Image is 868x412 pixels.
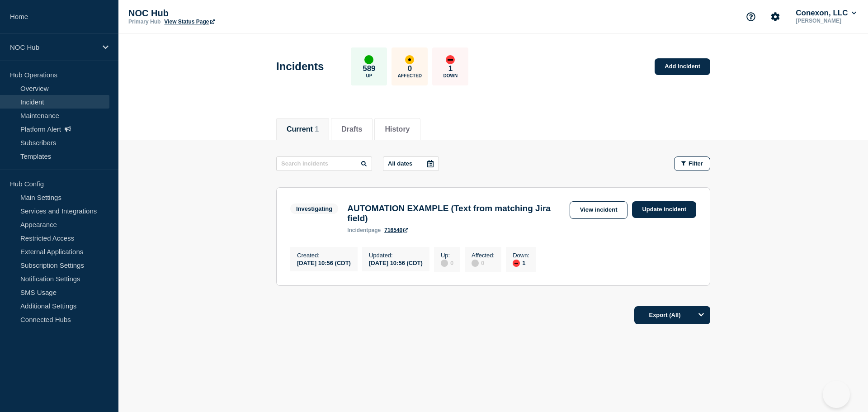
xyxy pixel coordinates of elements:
p: Down : [513,252,529,259]
div: [DATE] 10:56 (CDT) [297,259,351,266]
div: down [513,260,520,267]
p: Down [443,73,458,78]
button: Filter [674,156,710,171]
p: Affected : [472,252,495,259]
div: 1 [513,259,529,267]
button: Drafts [341,125,362,133]
p: 0 [408,64,412,73]
div: up [364,55,373,64]
div: disabled [441,260,448,267]
p: Updated : [369,252,423,259]
p: Up [366,73,372,78]
a: 716540 [384,227,408,233]
span: 1 [315,125,319,133]
p: page [347,227,381,233]
button: History [385,125,410,133]
p: NOC Hub [10,43,97,51]
button: All dates [383,156,439,171]
div: affected [405,55,414,64]
a: Add incident [655,58,710,75]
button: Account settings [766,7,785,26]
div: [DATE] 10:56 (CDT) [369,259,423,266]
p: NOC Hub [128,8,309,19]
span: Investigating [290,204,338,214]
h1: Incidents [276,60,324,73]
p: Created : [297,252,351,259]
input: Search incidents [276,156,372,171]
p: All dates [388,160,412,167]
div: down [446,55,455,64]
a: Update incident [632,201,696,218]
div: 0 [472,259,495,267]
p: Up : [441,252,453,259]
p: 589 [363,64,375,73]
div: 0 [441,259,453,267]
button: Options [692,306,710,324]
p: Primary Hub [128,19,160,25]
p: [PERSON_NAME] [794,18,858,24]
a: View incident [570,201,628,219]
button: Current 1 [287,125,319,133]
a: View Status Page [164,19,214,25]
iframe: Help Scout Beacon - Open [823,381,850,408]
span: Filter [689,160,703,167]
button: Support [741,7,760,26]
span: incident [347,227,368,233]
p: 1 [448,64,453,73]
button: Export (All) [634,306,710,324]
p: Affected [398,73,422,78]
h3: AUTOMATION EXAMPLE (Text from matching Jira field) [347,204,565,223]
button: Conexon, LLC [794,9,858,18]
div: disabled [472,260,479,267]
